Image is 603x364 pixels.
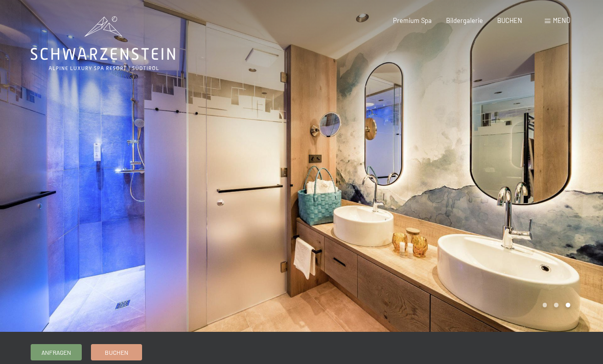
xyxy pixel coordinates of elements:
a: Premium Spa [393,16,432,25]
a: BUCHEN [497,16,522,25]
span: Buchen [105,348,128,357]
a: Anfragen [31,345,81,360]
span: Menü [553,16,570,25]
span: Anfragen [41,348,71,357]
a: Bildergalerie [446,16,483,25]
a: Buchen [91,345,142,360]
